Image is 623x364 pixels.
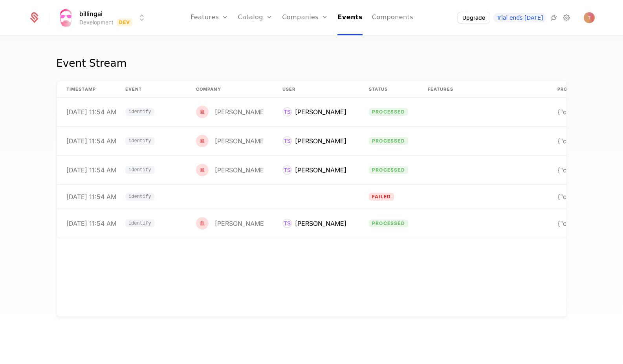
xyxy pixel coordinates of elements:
img: red.png [196,217,209,230]
div: TS [282,165,292,175]
span: processed [369,137,408,145]
span: Dev [117,18,133,26]
span: processed [369,108,408,116]
div: [PERSON_NAME] [215,220,266,227]
span: identify [125,166,154,174]
div: Tiago Formosinho Sanchez [282,165,346,175]
div: {"company":{"keys":{"id":"user_32V272HpJehVarD47Wr [557,138,617,144]
img: Tiago [584,12,595,23]
button: Upgrade [458,12,490,23]
img: red.png [196,164,209,176]
div: [PERSON_NAME] [215,138,266,144]
th: Company [187,81,273,98]
div: [DATE] 11:54 AM [66,138,116,144]
div: [DATE] 11:54 AM [66,220,116,227]
span: identify [128,194,151,199]
div: Tiago Formosinho Sanchez [196,135,264,147]
div: Tiago Formosinho Sanchez [196,106,264,118]
img: billingai [57,8,75,27]
span: identify [128,110,151,114]
span: identify [125,193,154,201]
span: failed [369,193,394,201]
div: [DATE] 11:54 AM [66,167,116,173]
th: timestamp [57,81,116,98]
a: Integrations [549,13,559,22]
div: [PERSON_NAME] [215,167,266,173]
span: processed [369,166,408,174]
button: Select environment [59,9,147,26]
div: Event Stream [56,55,126,71]
div: Tiago Formosinho Sanchez [196,164,264,176]
div: TS [282,219,292,228]
button: Open user button [584,12,595,23]
span: processed [369,219,408,227]
div: TS [282,107,292,117]
span: identify [125,137,154,145]
div: Tiago Formosinho Sanchez [282,219,346,228]
div: [PERSON_NAME] [295,165,346,175]
span: identify [125,108,154,116]
th: Status [359,81,418,98]
span: identify [128,139,151,143]
div: TS [282,136,292,146]
div: [PERSON_NAME] [295,219,346,228]
div: Tiago Formosinho Sanchez [282,136,346,146]
img: red.png [196,106,209,118]
div: [PERSON_NAME] [295,107,346,117]
th: Event [116,81,187,98]
img: red.png [196,135,209,147]
div: {"company":{"keys":{"id":"user_32V272HpJehVarD47Wr [557,220,617,227]
div: {"company":{"keys":{"id":"user_32V272HpJehVarD47Wr [557,194,617,200]
div: Tiago Formosinho Sanchez [282,107,346,117]
th: User [273,81,359,98]
a: Trial ends [DATE] [493,13,546,22]
div: [PERSON_NAME] [215,109,266,115]
th: Features [418,81,548,98]
div: [DATE] 11:54 AM [66,109,116,115]
span: billingai [79,9,103,18]
div: [PERSON_NAME] [295,136,346,146]
div: {"company":{"keys":{"id":"user_32V272HpJehVarD47Wr [557,109,617,115]
span: identify [125,219,154,227]
div: Development [79,18,114,26]
div: {"company":{"keys":{"id":"user_32V272HpJehVarD47Wr [557,167,617,173]
span: identify [128,168,151,172]
div: Tiago Formosinho Sanchez [196,217,264,230]
a: Settings [562,13,571,22]
span: identify [128,221,151,226]
div: [DATE] 11:54 AM [66,194,116,200]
